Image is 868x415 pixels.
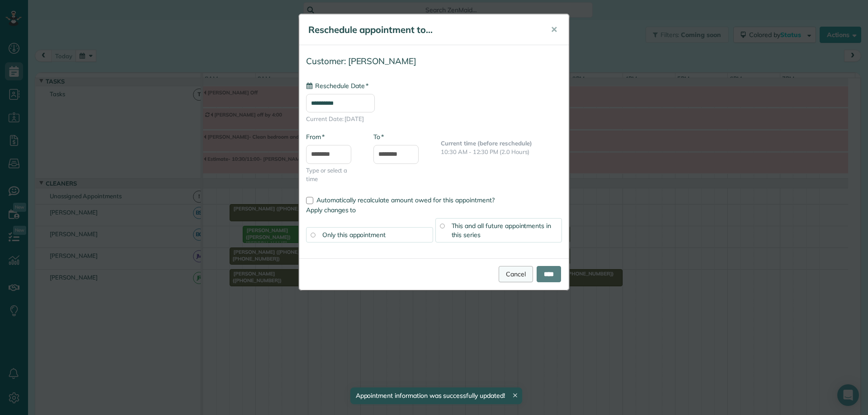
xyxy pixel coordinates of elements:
label: Reschedule Date [306,81,368,90]
span: ✕ [551,24,557,35]
p: 10:30 AM - 12:30 PM (2.0 Hours) [441,148,562,156]
span: This and all future appointments in this series [452,222,552,239]
label: To [373,132,384,141]
span: Type or select a time [306,166,360,183]
label: From [306,132,325,141]
span: Only this appointment [322,231,386,239]
input: This and all future appointments in this series [440,224,444,228]
h4: Customer: [PERSON_NAME] [306,56,562,66]
h5: Reschedule appointment to... [308,23,538,36]
span: Automatically recalculate amount owed for this appointment? [316,196,495,204]
input: Only this appointment [311,233,315,237]
div: Appointment information was successfully updated! [350,387,522,404]
span: Current Date: [DATE] [306,115,562,123]
b: Current time (before reschedule) [441,140,532,147]
label: Apply changes to [306,205,562,214]
a: Cancel [499,266,533,282]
